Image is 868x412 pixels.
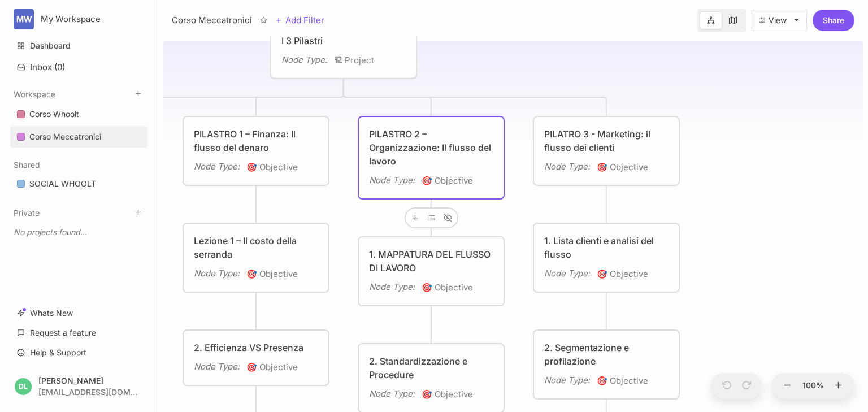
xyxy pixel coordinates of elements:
a: Corso Whoolt [10,103,147,125]
span: Objective [422,281,473,294]
a: Request a feature [10,322,147,344]
div: 1. MAPPATURA DEL FLUSSO DI LAVORONode Type:🎯Objective [357,236,505,307]
button: 100% [800,373,827,399]
div: MW [14,9,34,29]
div: View [769,16,787,25]
div: Corso Meccatronici [29,130,101,144]
a: Dashboard [10,35,147,57]
div: Shared [10,170,147,199]
i: 🎯 [597,375,610,386]
i: 🎯 [246,362,259,372]
span: Objective [246,161,298,174]
button: View [752,10,807,31]
span: Objective [597,267,648,281]
i: 🎯 [422,389,435,400]
span: Objective [246,361,298,374]
button: Share [813,10,854,31]
div: PILASTRO 1 – Finanza: Il flusso del denaroNode Type:🎯Objective [182,115,330,187]
div: [EMAIL_ADDRESS][DOMAIN_NAME] [38,388,138,396]
div: 2. Segmentazione e profilazione [544,341,669,368]
div: Node Type : [194,360,240,374]
button: MWMy Workspace [14,9,144,29]
div: 2. Efficienza VS PresenzaNode Type:🎯Objective [182,329,330,387]
div: Corso Whoolt [10,103,147,125]
div: No projects found... [10,222,147,242]
div: Lezione 1 – Il costo della serranda [194,234,318,261]
div: I 3 Pilastri [281,34,406,47]
div: Node Type : [369,280,415,294]
div: SOCIAL WHOOLT [29,177,96,190]
i: 🎯 [246,268,259,279]
div: 2. Segmentazione e profilazioneNode Type:🎯Objective [532,329,680,400]
div: PILASTRO 2 – Organizzazione: Il flusso del lavoroNode Type:🎯Objective [357,115,505,200]
div: Node Type : [369,387,415,401]
div: I 3 PilastriNode Type:🏗Project [270,22,418,80]
div: PILATRO 3 - Marketing: il flusso dei clientiNode Type:🎯Objective [532,115,680,187]
div: 2. Efficienza VS Presenza [194,341,318,354]
div: Node Type : [544,374,590,387]
div: 2. Standardizzazione e Procedure [369,354,493,381]
div: My Workspace [41,14,126,24]
a: Whats New [10,302,147,324]
i: 🎯 [597,162,610,172]
i: 🏗 [334,55,345,66]
i: 🎯 [422,175,435,186]
button: Private [14,208,40,218]
div: Corso Whoolt [29,107,79,121]
div: Node Type : [194,160,240,174]
span: Objective [597,374,648,388]
button: DL[PERSON_NAME][EMAIL_ADDRESS][DOMAIN_NAME] [10,370,147,403]
div: Node Type : [281,53,327,67]
div: Corso Meccatronici [10,126,147,148]
div: Node Type : [544,160,590,174]
i: 🎯 [597,268,610,279]
a: SOCIAL WHOOLT [10,173,147,194]
div: PILASTRO 2 – Organizzazione: Il flusso del lavoro [369,127,493,168]
i: 🎯 [422,282,435,293]
div: Workspace [10,100,147,152]
div: Node Type : [544,267,590,280]
span: Add Filter [282,14,324,27]
button: Workspace [14,89,55,99]
div: Node Type : [194,267,240,280]
div: Private [10,219,147,246]
span: Objective [246,267,298,281]
div: PILATRO 3 - Marketing: il flusso dei clienti [544,127,669,154]
div: Corso Meccatronici [172,14,252,27]
div: DL [15,378,32,395]
div: Lezione 1 – Il costo della serrandaNode Type:🎯Objective [182,222,330,293]
button: Shared [14,160,40,170]
span: Project [334,54,374,67]
div: [PERSON_NAME] [38,376,138,385]
i: 🎯 [246,162,259,172]
span: Objective [422,174,473,188]
a: Corso Meccatronici [10,126,147,148]
a: Help & Support [10,342,147,363]
button: Add Filter [275,14,324,27]
div: 1. Lista clienti e analisi del flusso [544,234,669,261]
div: Node Type : [369,174,415,187]
span: Objective [422,388,473,401]
button: Inbox (0) [10,57,147,77]
div: SOCIAL WHOOLT [10,173,147,195]
div: PILASTRO 1 – Finanza: Il flusso del denaro [194,127,318,154]
span: Objective [597,161,648,174]
div: 1. Lista clienti e analisi del flussoNode Type:🎯Objective [532,222,680,293]
div: 1. MAPPATURA DEL FLUSSO DI LAVORO [369,248,493,275]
